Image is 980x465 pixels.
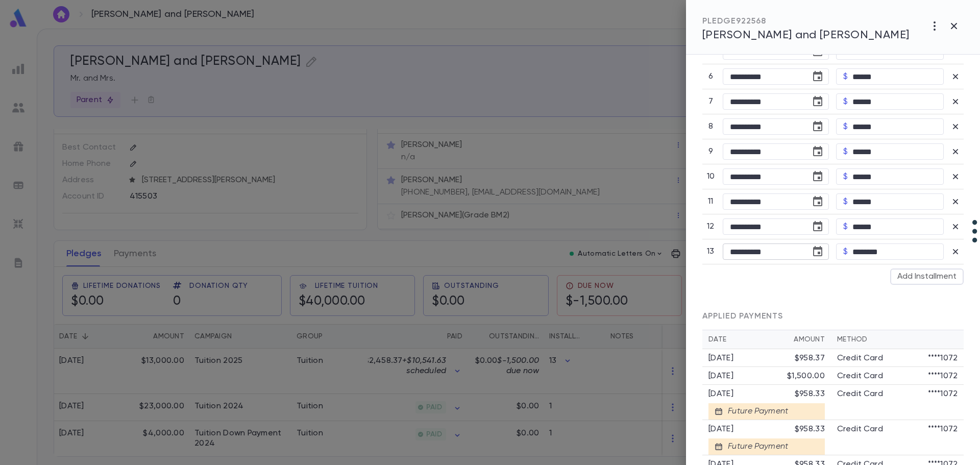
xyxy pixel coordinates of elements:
th: Method [831,330,964,349]
button: Choose date, selected date is Mar 1, 2026 [807,91,828,112]
p: Credit Card [837,353,883,363]
p: Credit Card [837,371,883,381]
div: [DATE] [708,389,795,399]
p: $ [843,96,848,107]
p: $ [843,172,848,182]
button: Choose date, selected date is Aug 1, 2026 [807,216,828,237]
p: $ [843,222,848,232]
button: Choose date, selected date is Apr 1, 2026 [807,116,828,137]
p: Credit Card [837,389,883,399]
div: $958.33 [795,424,825,434]
p: $ [843,247,848,257]
div: [DATE] [708,353,795,363]
div: [DATE] [708,371,787,381]
p: 8 [706,121,716,132]
button: Choose date, selected date is Jun 1, 2026 [807,166,828,187]
p: 6 [706,71,716,82]
p: Credit Card [837,424,883,434]
div: Future Payment [723,442,788,452]
div: $1,500.00 [787,371,825,381]
p: $ [843,121,848,132]
div: Amount [794,335,825,344]
p: $ [843,146,848,157]
p: 7 [706,96,716,107]
p: 9 [706,146,716,157]
p: 10 [706,172,716,182]
p: $ [843,71,848,82]
span: APPLIED PAYMENTS [702,312,783,321]
div: $958.33 [795,389,825,399]
button: Choose date, selected date is Jul 1, 2026 [807,191,828,212]
button: Choose date, selected date is Sep 1, 2026 [807,241,828,262]
div: Date [708,335,794,344]
button: Choose date, selected date is May 1, 2026 [807,141,828,162]
button: Add Installment [890,268,964,285]
div: [DATE] [708,424,795,434]
div: Future Payment [723,406,788,417]
div: PLEDGE 922568 [702,16,910,27]
p: 12 [706,222,716,232]
p: 13 [706,247,716,257]
div: $958.37 [795,353,825,363]
p: $ [843,197,848,207]
span: [PERSON_NAME] and [PERSON_NAME] [702,30,910,41]
p: 11 [706,197,716,207]
button: Choose date, selected date is Feb 1, 2026 [807,66,828,87]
